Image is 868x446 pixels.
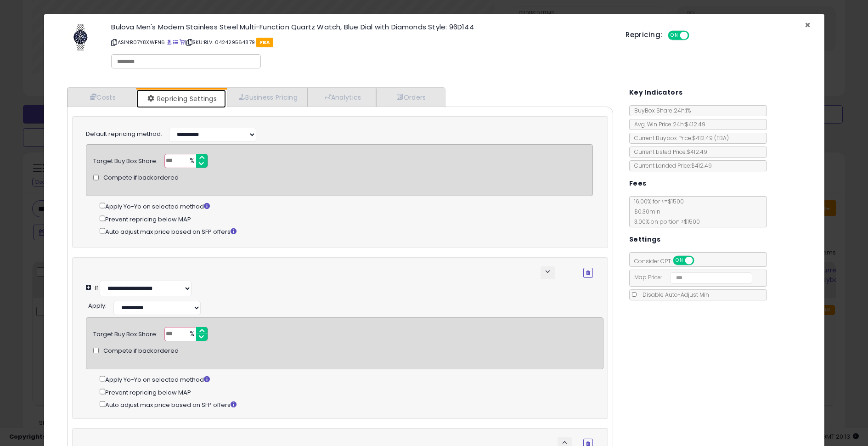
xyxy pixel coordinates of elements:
[586,270,590,276] i: Remove Condition
[626,31,662,39] h5: Repricing:
[307,88,376,107] a: Analytics
[630,120,705,128] span: Avg. Win Price 24h: $412.49
[630,162,712,169] span: Current Landed Price: $412.49
[88,301,105,310] span: Apply
[136,90,226,108] a: Repricing Settings
[93,154,158,166] div: Target Buy Box Share:
[692,134,729,142] span: $412.49
[714,134,729,142] span: ( FBA )
[543,267,552,276] span: keyboard_arrow_down
[629,87,683,98] h5: Key Indicators
[693,257,707,265] span: OFF
[256,38,273,47] span: FBA
[100,201,593,211] div: Apply Yo-Yo on selected method
[100,399,603,409] div: Auto adjust max price based on SFP offers
[93,327,158,339] div: Target Buy Box Share:
[630,208,660,215] span: $0.30 min
[630,134,729,142] span: Current Buybox Price:
[86,130,162,139] label: Default repricing method:
[630,257,706,265] span: Consider CPT:
[630,148,707,156] span: Current Listed Price: $412.49
[227,88,307,107] a: Business Pricing
[805,18,811,32] span: ×
[100,387,603,397] div: Prevent repricing below MAP
[638,291,709,299] span: Disable Auto-Adjust Min
[629,234,660,245] h5: Settings
[180,39,185,46] a: Your listing only
[173,39,178,46] a: All offer listings
[630,273,752,281] span: Map Price:
[376,88,444,107] a: Orders
[103,347,179,356] span: Compete if backordered
[630,218,700,226] span: 3.00 % on portion > $1500
[629,178,647,189] h5: Fees
[100,226,593,236] div: Auto adjust max price based on SFP offers
[100,374,603,384] div: Apply Yo-Yo on selected method
[184,327,199,341] span: %
[67,23,95,51] img: 41iRcQV1IkL._SL60_.jpg
[100,214,593,224] div: Prevent repricing below MAP
[167,39,172,46] a: BuyBox page
[630,198,700,226] span: 16.00 % for <= $1500
[103,174,179,182] span: Compete if backordered
[669,32,681,40] span: ON
[88,299,107,311] div: :
[674,257,685,265] span: ON
[184,154,199,168] span: %
[111,35,612,50] p: ASIN: B07Y8XWFN6 | SKU: BLV. 042429564879
[688,32,703,40] span: OFF
[111,23,612,30] h3: Bulova Men's Modern Stainless Steel Multi-Function Quartz Watch, Blue Dial with Diamonds Style: 9...
[630,107,691,114] span: BuyBox Share 24h: 1%
[68,88,136,107] a: Costs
